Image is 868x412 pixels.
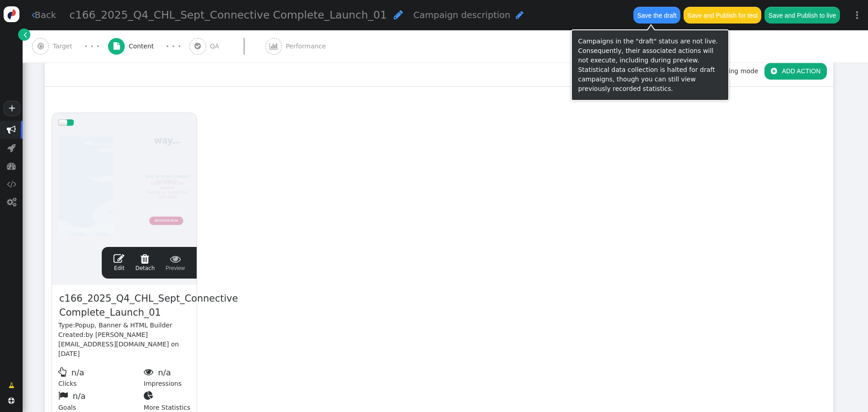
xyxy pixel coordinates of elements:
span:  [7,198,16,207]
div: Impressions [144,365,190,389]
a: Preview [165,253,185,272]
span:  [144,367,156,377]
span:  [8,398,14,404]
button: ADD ACTION [764,63,827,79]
a:  [2,377,21,393]
a:  Performance [265,30,346,62]
a: Detach [135,253,155,272]
span:  [113,253,124,264]
span:  [9,381,14,390]
span: by [PERSON_NAME][EMAIL_ADDRESS][DOMAIN_NAME] on [DATE] [58,331,179,357]
span:  [38,43,44,50]
span:  [771,67,777,75]
span:  [516,10,524,19]
a: + [4,101,20,116]
span: c166_2025_Q4_CHL_Sept_Connective Complete_Launch_01 [58,291,239,321]
span: Campaign description [413,10,510,20]
div: Clicks [58,365,144,389]
span: n/a [73,391,86,401]
div: Type: [58,321,190,330]
div: · · · [85,40,99,52]
span:  [113,43,120,50]
span:  [165,253,185,264]
span:  [7,180,16,189]
a:  [18,28,30,41]
span: n/a [71,368,85,377]
span:  [58,391,71,400]
img: logo-icon.svg [4,6,19,22]
span:  [135,253,155,264]
div: · · · [166,40,181,52]
div: Created: [58,330,190,359]
span: Performance [286,42,330,51]
span:  [58,367,69,377]
a:  Target · · · [32,30,108,62]
span:  [7,161,16,170]
span: QA [210,42,223,51]
span:  [269,43,278,50]
button: Save and Publish for test [684,7,761,23]
span:  [394,9,403,20]
span: Content [129,42,158,51]
span: Popup, Banner & HTML Builder [75,322,172,329]
span:  [7,143,16,152]
span:  [24,30,27,39]
span: Target [53,42,76,51]
a:  Content · · · [108,30,189,62]
a: ⋮ [846,2,868,28]
button: Save and Publish to live [764,7,840,23]
span:  [194,43,201,50]
div: Campaigns in the "draft" status are not live. Consequently, their associated actions will not exe... [578,37,722,94]
button: Save the draft [633,7,680,23]
span: Preview [165,253,185,272]
a: Edit [113,253,124,272]
a:  QA [189,30,265,62]
span:  [32,10,35,19]
span: Detach [135,253,155,271]
span: c166_2025_Q4_CHL_Sept_Connective Complete_Launch_01 [70,9,387,21]
span:  [7,125,16,134]
span:  [144,391,156,400]
span: n/a [158,368,171,377]
a: Back [32,9,57,22]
